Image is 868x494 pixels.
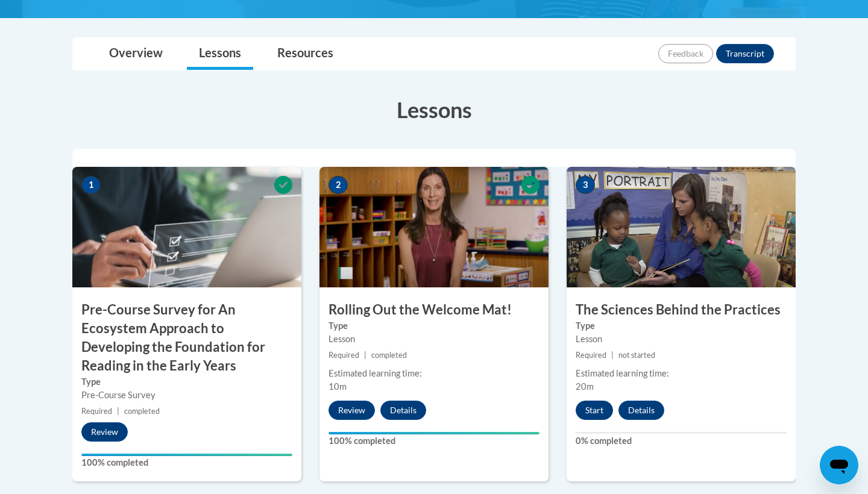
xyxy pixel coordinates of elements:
[265,38,345,70] a: Resources
[380,401,426,420] button: Details
[576,176,595,194] span: 3
[72,95,796,125] h3: Lessons
[329,434,539,448] label: 100% completed
[72,301,301,375] h3: Pre-Course Survey for An Ecosystem Approach to Developing the Foundation for Reading in the Early...
[319,167,549,287] img: Course Image
[576,351,606,360] span: Required
[187,38,253,70] a: Lessons
[329,333,539,346] div: Lesson
[97,38,175,70] a: Overview
[567,301,796,319] h3: The Sciences Behind the Practices
[81,389,292,402] div: Pre-Course Survey
[124,407,160,416] span: completed
[576,319,787,333] label: Type
[81,456,292,469] label: 100% completed
[576,434,787,448] label: 0% completed
[611,351,614,360] span: |
[820,446,858,484] iframe: Button to launch messaging window
[329,401,375,420] button: Review
[81,407,112,416] span: Required
[618,401,664,420] button: Details
[576,401,613,420] button: Start
[567,167,796,287] img: Course Image
[117,407,119,416] span: |
[576,367,787,380] div: Estimated learning time:
[371,351,407,360] span: completed
[329,351,359,360] span: Required
[716,44,774,63] button: Transcript
[319,301,549,319] h3: Rolling Out the Welcome Mat!
[81,176,101,194] span: 1
[364,351,366,360] span: |
[329,176,348,194] span: 2
[618,351,655,360] span: not started
[81,375,292,389] label: Type
[576,381,594,392] span: 20m
[72,167,301,287] img: Course Image
[81,422,128,442] button: Review
[658,44,713,63] button: Feedback
[81,454,292,456] div: Your progress
[329,319,539,333] label: Type
[329,367,539,380] div: Estimated learning time:
[576,333,787,346] div: Lesson
[329,432,539,434] div: Your progress
[329,381,347,392] span: 10m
